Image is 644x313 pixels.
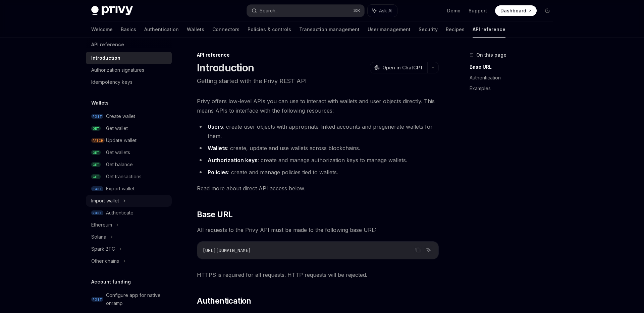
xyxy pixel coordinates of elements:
[91,186,103,191] span: POST
[470,83,558,94] a: Examples
[106,209,133,217] div: Authenticate
[86,171,172,183] a: GETGet transactions
[542,5,553,16] button: Toggle dark mode
[419,21,438,38] a: Security
[208,123,223,130] strong: Users
[247,5,364,17] button: Search...⌘K
[368,21,411,38] a: User management
[91,126,101,131] span: GET
[91,21,113,38] a: Welcome
[86,122,172,134] a: GETGet wallet
[106,291,168,307] div: Configure app for native onramp
[106,148,130,156] div: Get wallets
[500,7,526,14] span: Dashboard
[86,64,172,76] a: Authorization signatures
[91,278,131,286] h5: Account funding
[86,146,172,159] a: GETGet wallets
[144,21,179,38] a: Authentication
[414,246,422,254] button: Copy the contents from the code block
[121,21,136,38] a: Basics
[91,162,101,167] span: GET
[86,183,172,195] a: POSTExport wallet
[91,257,119,265] div: Other chains
[91,174,101,179] span: GET
[495,5,537,16] a: Dashboard
[91,6,133,15] img: dark logo
[469,7,487,14] a: Support
[86,52,172,64] a: Introduction
[197,143,439,153] li: : create, update and use wallets across blockchains.
[91,114,103,119] span: POST
[106,112,135,120] div: Create wallet
[91,78,132,86] div: Idempotency keys
[86,159,172,171] a: GETGet balance
[424,246,433,254] button: Ask AI
[86,134,172,146] a: PATCHUpdate wallet
[353,8,360,13] span: ⌘ K
[187,21,204,38] a: Wallets
[208,145,227,151] strong: Wallets
[91,297,103,302] span: POST
[91,54,120,62] div: Introduction
[86,207,172,219] a: POSTAuthenticate
[197,97,439,115] span: Privy offers low-level APIs you can use to interact with wallets and user objects directly. This ...
[91,233,106,241] div: Solana
[473,21,505,38] a: API reference
[86,289,172,309] a: POSTConfigure app for native onramp
[197,184,439,193] span: Read more about direct API access below.
[370,62,427,73] button: Open in ChatGPT
[208,157,258,164] strong: Authorization keys
[86,110,172,122] a: POSTCreate wallet
[91,245,115,253] div: Spark BTC
[91,210,103,215] span: POST
[106,161,133,169] div: Get balance
[248,21,291,38] a: Policies & controls
[446,21,465,38] a: Recipes
[470,72,558,83] a: Authentication
[379,7,392,14] span: Ask AI
[106,136,137,144] div: Update wallet
[212,21,239,38] a: Connectors
[197,270,439,279] span: HTTPS is required for all requests. HTTP requests will be rejected.
[208,169,228,176] strong: Policies
[368,5,397,17] button: Ask AI
[197,62,254,74] h1: Introduction
[476,51,506,59] span: On this page
[91,99,109,107] h5: Wallets
[91,150,101,155] span: GET
[197,155,439,165] li: : create and manage authorization keys to manage wallets.
[203,247,251,253] span: [URL][DOMAIN_NAME]
[91,197,119,205] div: Import wallet
[91,221,112,229] div: Ethereum
[91,138,105,143] span: PATCH
[91,66,144,74] div: Authorization signatures
[299,21,360,38] a: Transaction management
[197,209,232,220] span: Base URL
[197,168,439,177] li: : create and manage policies tied to wallets.
[86,76,172,88] a: Idempotency keys
[382,64,423,71] span: Open in ChatGPT
[260,7,278,15] div: Search...
[106,173,142,181] div: Get transactions
[197,76,439,86] p: Getting started with the Privy REST API
[197,225,439,235] span: All requests to the Privy API must be made to the following base URL:
[197,52,439,58] div: API reference
[197,122,439,141] li: : create user objects with appropriate linked accounts and pregenerate wallets for them.
[470,62,558,72] a: Base URL
[106,124,128,132] div: Get wallet
[106,185,135,193] div: Export wallet
[197,296,251,306] span: Authentication
[447,7,461,14] a: Demo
